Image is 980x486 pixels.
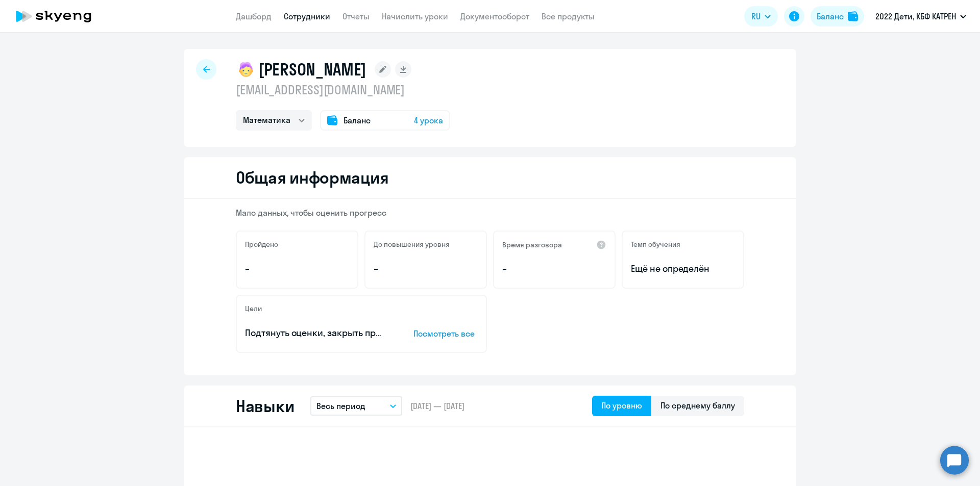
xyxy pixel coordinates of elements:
p: – [245,262,349,275]
h2: Общая информация [236,167,388,188]
button: Весь период [310,396,402,416]
p: Посмотреть все [413,327,478,340]
p: [EMAIL_ADDRESS][DOMAIN_NAME] [236,82,450,98]
div: Баланс [817,10,844,22]
p: Мало данных, чтобы оценить прогресс [236,207,744,218]
button: RU [744,6,778,27]
p: Весь период [316,400,365,412]
a: Начислить уроки [382,11,448,21]
img: balance [848,11,858,21]
a: Дашборд [236,11,272,21]
img: child [236,59,256,80]
a: Все продукты [542,11,595,21]
span: Ещё не определён [631,262,735,275]
a: Сотрудники [284,11,330,21]
h2: Навыки [236,396,294,416]
span: 4 урока [414,114,443,126]
a: Документооборот [460,11,529,21]
div: По уровню [601,399,642,412]
h5: Цели [245,304,262,313]
span: Баланс [344,114,371,126]
h1: [PERSON_NAME] [258,59,366,80]
p: – [374,262,478,275]
button: Балансbalance [811,6,864,27]
h5: До повышения уровня [374,240,450,249]
h5: Время разговора [502,240,562,249]
span: [DATE] — [DATE] [410,400,464,412]
span: RU [751,10,761,22]
a: Отчеты [342,11,370,21]
p: 2022 Дети, КБФ КАТРЕН [875,10,956,22]
p: – [502,262,606,275]
h5: Темп обучения [631,240,680,249]
div: По среднему баллу [660,399,735,412]
button: 2022 Дети, КБФ КАТРЕН [870,4,971,29]
h5: Пройдено [245,240,278,249]
p: Подтянуть оценки, закрыть пробелы в знаниях (5 [245,326,382,340]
